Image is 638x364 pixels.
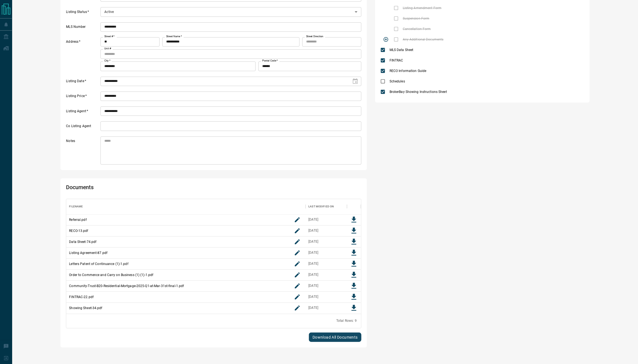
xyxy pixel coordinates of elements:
[66,124,99,131] label: Co Listing Agent
[66,10,99,17] label: Listing Status
[166,35,182,38] label: Street Name
[69,239,96,244] p: Data Sheet-74.pdf
[388,79,406,84] span: Schedules
[69,261,128,266] p: Letters Patent of Continuance (1)-1.pdf
[388,89,448,94] span: BrokerBay Showing Instructions Sheet
[104,35,115,38] label: Street #
[292,236,303,247] button: rename button
[308,272,318,277] div: Sep 10, 2025
[66,94,99,101] label: Listing Price
[348,214,359,225] button: Download File
[381,34,391,45] span: Toggle Applicable
[308,295,318,299] div: Sep 10, 2025
[308,283,318,288] div: Sep 10, 2025
[66,184,243,193] h2: Documents
[69,199,83,214] div: Filename
[69,228,88,233] p: RECO-13.pdf
[348,247,359,258] button: Download File
[348,236,359,247] button: Download File
[66,199,306,214] div: Filename
[292,214,303,225] button: rename button
[66,25,99,32] label: MLS Number
[306,199,347,214] div: Last Modified On
[348,269,359,280] button: Download File
[309,333,361,342] button: Download All Documents
[69,306,102,311] p: Showing Sheet-34.pdf
[69,283,184,288] p: Community-Trust-B20-Residential-Mortgage-2025-Q1-at-Mar-31st-final-1.pdf
[308,250,318,255] div: Sep 10, 2025
[401,26,432,31] span: Cancellation Form
[308,261,318,266] div: Sep 10, 2025
[348,280,359,291] button: Download File
[348,225,359,236] button: Download File
[292,303,303,314] button: rename button
[348,303,359,314] button: Download File
[104,59,110,63] label: City
[308,199,334,214] div: Last Modified On
[66,139,99,165] label: Notes
[69,217,86,222] p: Referral.pdf
[292,291,303,303] button: rename button
[104,47,111,50] label: Unit #
[308,228,318,233] div: Sep 10, 2025
[308,306,318,310] div: Sep 10, 2025
[69,295,94,299] p: FINTRAC-22.pdf
[66,109,99,116] label: Listing Agent
[100,7,361,17] div: Active
[401,6,443,10] span: Listing Amendment Form
[292,247,303,258] button: rename button
[308,239,318,244] div: Sep 10, 2025
[336,318,357,323] div: Total Rows: 9
[292,258,303,269] button: rename button
[292,269,303,280] button: rename button
[292,280,303,291] button: rename button
[69,272,153,277] p: Order to Commence and Carry on Business (1) (1)-1.pdf
[262,59,278,63] label: Postal Code
[306,35,324,38] label: Street Direction
[388,68,428,73] span: RECO Information Guide
[66,39,99,71] label: Address
[308,217,318,222] div: Sep 10, 2025
[388,58,405,63] span: FINTRAC
[388,47,415,52] span: MLS Data Sheet
[292,225,303,236] button: rename button
[348,258,359,269] button: Download File
[401,37,445,42] span: Any Additional Documents
[66,79,99,86] label: Listing Date
[348,291,359,303] button: Download File
[401,16,431,21] span: Suspension Form
[69,250,107,255] p: Listing Agreement-87.pdf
